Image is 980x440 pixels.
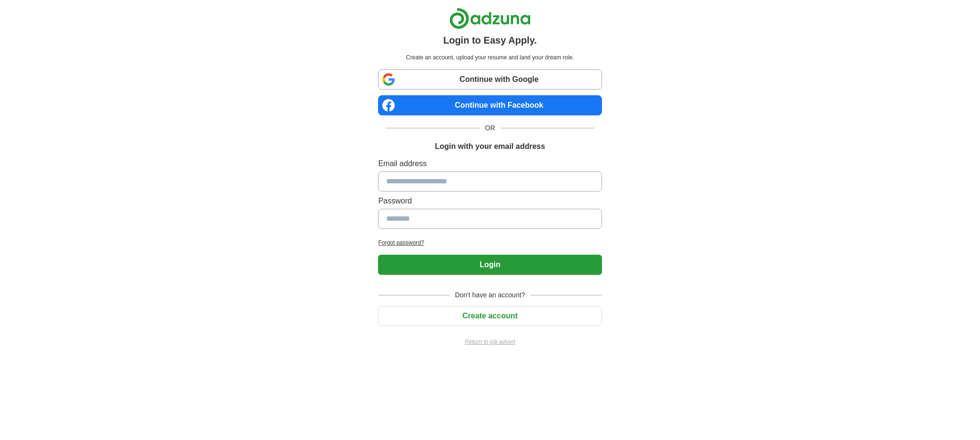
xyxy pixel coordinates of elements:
[443,33,537,47] h1: Login to Easy Apply.
[378,338,601,346] a: Return to job advert
[449,8,531,29] img: Adzuna logo
[378,255,601,275] button: Login
[449,290,531,300] span: Don't have an account?
[378,158,601,169] label: Email address
[378,312,601,320] a: Create account
[378,195,601,207] label: Password
[380,53,600,62] p: Create an account, upload your resume and land your dream role.
[435,141,545,152] h1: Login with your email address
[479,123,501,133] span: OR
[378,238,601,247] a: Forgot password?
[378,69,601,90] a: Continue with Google
[378,306,601,326] button: Create account
[378,95,601,115] a: Continue with Facebook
